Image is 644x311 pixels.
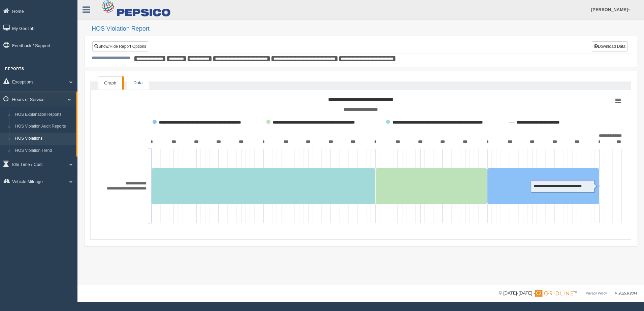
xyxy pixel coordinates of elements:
[535,290,573,297] img: Gridline
[92,41,148,51] a: Show/Hide Report Options
[12,133,76,145] a: HOS Violations
[615,291,637,295] span: v. 2025.6.2844
[12,109,76,121] a: HOS Explanation Reports
[592,41,627,51] button: Download Data
[127,76,149,90] a: Data
[98,76,122,90] a: Graph
[12,145,76,157] a: HOS Violation Trend
[12,120,76,133] a: HOS Violation Audit Reports
[586,291,607,295] a: Privacy Policy
[92,26,637,32] h2: HOS Violation Report
[499,290,637,297] div: © [DATE]-[DATE] - ™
